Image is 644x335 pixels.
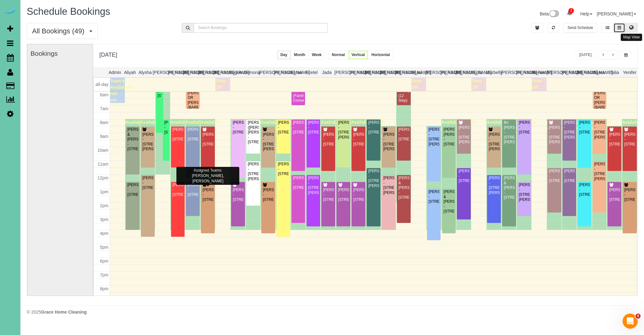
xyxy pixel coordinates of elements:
div: [PERSON_NAME] - [STREET_ADDRESS] [142,176,153,190]
th: [PERSON_NAME] [547,68,562,77]
div: [PERSON_NAME] - [STREET_ADDRESS][PERSON_NAME] [338,120,349,140]
div: [PERSON_NAME] - [STREET_ADDRESS] [164,120,169,135]
th: [PERSON_NAME] [168,68,183,77]
span: Available time [502,120,521,131]
div: [PERSON_NAME] - [STREET_ADDRESS] [202,132,214,147]
div: [PERSON_NAME] - [STREET_ADDRESS] [293,176,304,190]
a: Beta [540,11,559,16]
div: [PERSON_NAME] - [STREET_ADDRESS][PERSON_NAME] [383,176,394,195]
button: Vertical [348,50,369,60]
span: Available time [261,120,280,131]
span: Available time [547,120,566,131]
span: Available time [291,120,310,131]
div: [PERSON_NAME] - [STREET_ADDRESS] [519,120,530,135]
div: [PERSON_NAME] & [PERSON_NAME] - [STREET_ADDRESS] [443,190,455,214]
div: [PERSON_NAME] - [STREET_ADDRESS] [564,169,575,183]
span: 5pm [100,245,108,250]
div: © 2025 [27,309,638,315]
div: Map View [621,34,642,41]
span: 9am [100,134,108,139]
th: [PERSON_NAME] [213,68,228,77]
span: Available time [185,120,204,131]
span: Available time [276,120,295,131]
div: [PERSON_NAME] - [STREET_ADDRESS] [278,120,289,135]
th: Aliyah [122,68,137,77]
th: [PERSON_NAME] [440,68,455,77]
th: [PERSON_NAME] [365,68,380,77]
span: Available time [426,127,446,138]
div: [PERSON_NAME] - [STREET_ADDRESS][PERSON_NAME] [263,132,274,152]
span: Available time [321,120,340,131]
div: [PERSON_NAME] & [PERSON_NAME] - [STREET_ADDRESS] [398,176,409,200]
span: Time Off [532,78,542,90]
div: [PERSON_NAME] - [STREET_ADDRESS][PERSON_NAME] [368,169,379,188]
span: Available time [125,120,144,131]
div: [PERSON_NAME] ([PERSON_NAME]) [PERSON_NAME] - [STREET_ADDRESS] [247,120,259,145]
input: Search Bookings.. [194,23,327,33]
span: 4pm [100,231,108,236]
span: 2pm [100,203,108,208]
span: Available time [230,120,250,131]
span: Available time [622,120,641,131]
span: Available time [517,120,536,131]
h3: Bookings [31,50,90,57]
th: Alysha [137,68,153,77]
div: [PERSON_NAME] - [STREET_ADDRESS][PERSON_NAME] [549,125,560,145]
button: Normal [328,50,348,60]
th: Lola [471,68,486,77]
div: [PERSON_NAME] & [PERSON_NAME] - [STREET_ADDRESS] [503,176,515,200]
button: Horizontal [368,50,393,60]
div: [PERSON_NAME] - [STREET_ADDRESS][PERSON_NAME] [594,162,605,181]
div: [PERSON_NAME] - [STREET_ADDRESS] [579,120,590,135]
div: [PERSON_NAME] - [STREET_ADDRESS] [187,127,198,142]
span: Available time [592,120,611,131]
div: [PERSON_NAME] - [STREET_ADDRESS] [368,120,379,135]
div: [PERSON_NAME] - [STREET_ADDRESS][PERSON_NAME] [594,120,605,140]
span: Available time [306,120,325,131]
iframe: Intercom live chat [623,314,638,329]
div: [PERSON_NAME] - [STREET_ADDRESS] [458,169,469,183]
span: 7pm [100,272,108,277]
div: Assigned Teams: [PERSON_NAME], [PERSON_NAME] [176,167,239,185]
div: [PERSON_NAME] - [STREET_ADDRESS] [323,132,334,147]
div: [PERSON_NAME] - [STREET_ADDRESS][PERSON_NAME] [383,132,394,152]
span: All Bookings (49) [32,27,87,35]
th: Yenifer [622,68,637,77]
th: [PERSON_NAME] [395,68,410,77]
span: Available time [381,127,400,138]
a: Help [580,11,592,16]
th: Siara [592,68,607,77]
th: [PERSON_NAME] [350,68,365,77]
div: [PERSON_NAME] - [STREET_ADDRESS][PERSON_NAME] [488,132,500,152]
th: [PERSON_NAME] [198,68,213,77]
span: Available time [441,120,461,131]
th: [PERSON_NAME] [425,68,440,77]
span: Available time [562,120,581,131]
th: [PERSON_NAME] [183,68,198,77]
th: Marbelly [486,68,501,77]
div: Bri [PERSON_NAME] - [STREET_ADDRESS][PERSON_NAME] [503,120,515,145]
th: [PERSON_NAME] [562,68,577,77]
span: 8pm [100,286,108,291]
th: Demona [243,68,258,77]
span: 1pm [100,189,108,194]
span: Available time [607,127,626,138]
img: New interface [549,10,559,18]
div: [PERSON_NAME] - [STREET_ADDRESS] [609,188,620,202]
th: Talia [607,68,622,77]
div: [PERSON_NAME] - [STREET_ADDRESS][PERSON_NAME] [142,132,153,152]
span: Available time [336,120,355,131]
div: [PERSON_NAME] - [STREET_ADDRESS][PERSON_NAME] [458,125,469,145]
strong: Grace Home Cleaning [41,309,87,315]
span: Available time [486,120,506,131]
span: 8am [100,120,108,125]
div: [PERSON_NAME] [PERSON_NAME] - [STREET_ADDRESS] [443,127,455,147]
div: [PERSON_NAME] - [STREET_ADDRESS] [398,127,409,142]
button: [DATE] [576,50,595,60]
h2: [DATE] [99,50,117,58]
button: Week [308,50,325,60]
th: [PERSON_NAME] [380,68,395,77]
img: Automaid Logo [4,6,16,15]
div: [PERSON_NAME] & [PERSON_NAME] - [STREET_ADDRESS] [127,127,138,151]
